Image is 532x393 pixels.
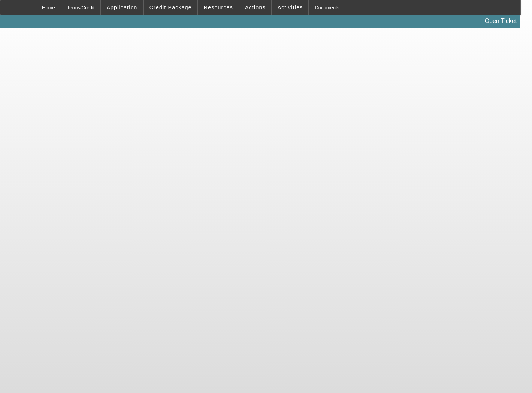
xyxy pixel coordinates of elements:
a: Open Ticket [482,15,520,27]
button: Credit Package [144,0,197,15]
span: Actions [245,4,266,10]
span: Credit Package [149,4,192,10]
button: Actions [239,0,271,15]
button: Resources [198,0,239,15]
span: Resources [204,4,233,10]
span: Activities [278,4,303,10]
span: Application [106,4,137,10]
button: Application [101,0,143,15]
button: Activities [272,0,309,15]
